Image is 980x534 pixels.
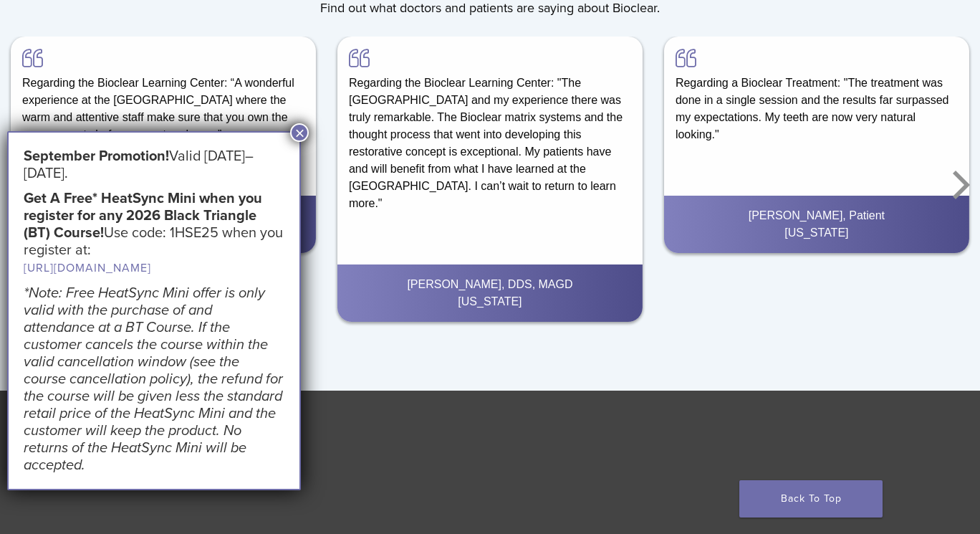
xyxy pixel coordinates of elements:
[349,276,631,293] div: [PERSON_NAME], DDS, MAGD
[290,123,309,142] button: Close
[24,285,283,474] em: *Note: Free HeatSync Mini offer is only valid with the purchase of and attendance at a BT Course....
[24,148,284,182] h5: Valid [DATE]–[DATE].
[664,37,969,155] div: Regarding a Bioclear Treatment: "The treatment was done in a single session and the results far s...
[739,480,883,518] a: Back To Top
[24,261,151,275] a: [URL][DOMAIN_NAME]
[944,142,973,228] button: Next
[22,207,304,224] div: [PERSON_NAME] DMD, PC
[24,190,284,277] h5: Use code: 1HSE25 when you register at:
[24,148,169,165] strong: September Promotion!
[349,293,631,310] div: [US_STATE]
[676,207,958,224] div: [PERSON_NAME], Patient
[676,224,958,242] div: [US_STATE]
[11,37,316,155] div: Regarding the Bioclear Learning Center: “A wonderful experience at the [GEOGRAPHIC_DATA] where th...
[24,190,262,242] strong: Get A Free* HeatSync Mini when you register for any 2026 Black Triangle (BT) Course!
[22,224,304,242] div: [US_STATE]
[337,37,643,224] div: Regarding the Bioclear Learning Center: "The [GEOGRAPHIC_DATA] and my experience there was truly ...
